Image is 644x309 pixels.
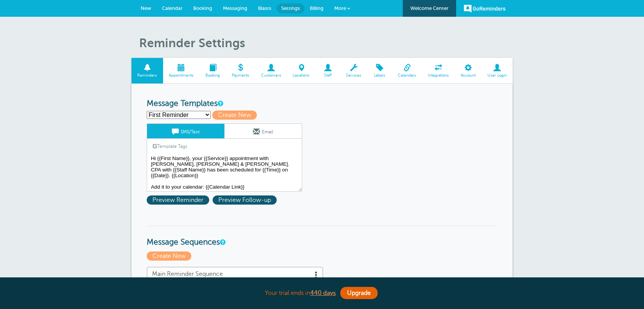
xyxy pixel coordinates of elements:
a: Preview Reminder [147,197,213,203]
span: Staff [319,73,336,78]
a: Upgrade [340,287,378,299]
span: Payments [229,73,251,78]
span: Reminders [135,73,159,78]
h3: Message Sequences [147,226,497,247]
a: Preview Follow-up [213,197,279,203]
span: Billing [310,5,324,11]
a: Customers [255,58,287,83]
span: Booking [193,5,212,11]
span: Calendars [396,73,418,78]
a: Settings [277,3,304,13]
h1: Reminder Settings [139,36,513,50]
a: Staff [316,58,340,83]
a: Payments [226,58,255,83]
a: Integrations [422,58,455,83]
a: Booking [200,58,226,83]
span: Preview Reminder [147,195,209,205]
span: Customers [259,73,283,78]
span: Main Reminder Sequence [152,271,318,278]
span: Locations [291,73,312,78]
a: Message Sequences allow you to setup multiple reminder schedules that can use different Message T... [220,240,224,245]
textarea: Hi {{First Name}}, your {{Service}} appointment with [PERSON_NAME], [PERSON_NAME] & [PERSON_NAME]... [147,154,302,192]
span: Preview Follow-up [213,195,277,205]
a: Email [224,124,302,138]
span: Booking [203,73,222,78]
span: Appointments [167,73,196,78]
span: Create New [147,251,191,261]
a: Calendars [392,58,422,83]
a: Template Tags [147,139,193,154]
span: Calendar [162,5,183,11]
a: User Login [481,58,513,83]
a: SMS/Text [147,124,224,138]
h3: Message Templates [147,99,497,109]
div: Your trial ends in . [131,285,513,301]
span: New [141,5,151,11]
span: Labels [371,73,388,78]
a: Labels [367,58,392,83]
a: Appointments [163,58,200,83]
span: Settings [281,5,300,11]
span: Integrations [426,73,451,78]
span: Account [458,73,477,78]
span: Services [344,73,364,78]
span: Create New [212,110,257,120]
a: Account [455,58,481,83]
span: Messaging [223,5,247,11]
a: Create New [212,112,260,118]
a: Create New [147,253,193,259]
span: More [334,5,346,11]
a: 440 days [310,290,336,296]
a: Locations [287,58,316,83]
span: User Login [485,73,509,78]
span: Blasts [258,5,271,11]
a: Services [340,58,367,83]
a: This is the wording for your reminder and follow-up messages. You can create multiple templates i... [218,101,222,106]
